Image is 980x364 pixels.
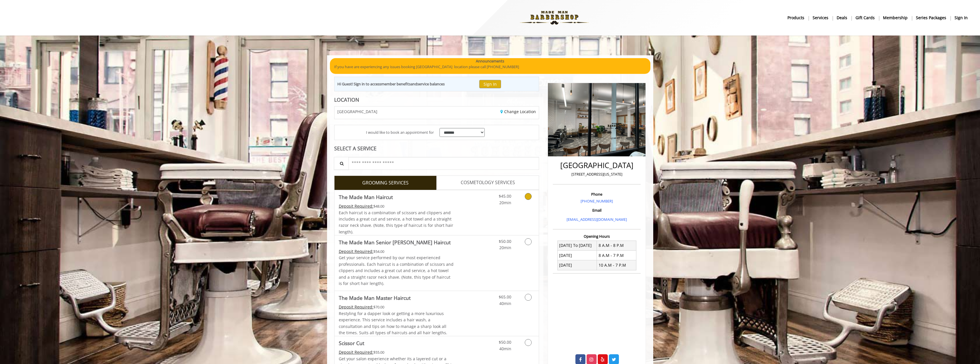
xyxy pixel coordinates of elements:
[597,260,636,270] td: 10 A.M - 7 P.M
[567,217,627,222] a: [EMAIL_ADDRESS][DOMAIN_NAME]
[339,210,453,235] span: Each haircut is a combination of scissors and clippers and includes a great cut and service, a ho...
[339,255,454,287] p: Get your service performed by our most experienced professionals. Each haircut is a combination o...
[597,251,636,260] td: 8 A.M - 7 P.M
[951,13,972,22] a: sign insign in
[339,349,454,355] div: $55.00
[553,234,641,238] h3: Opening Hours
[499,245,511,250] span: 20min
[339,304,373,310] span: This service needs some Advance to be paid before we block your appointment
[339,311,447,335] span: Restyling for a dapper look or getting a more luxurious experience. This service includes a hair ...
[500,109,536,114] a: Change Location
[955,15,968,21] b: sign in
[557,260,597,270] td: [DATE]
[554,192,639,196] h3: Phone
[337,109,377,114] span: [GEOGRAPHIC_DATA]
[339,248,454,255] div: $54.00
[499,346,511,351] span: 40min
[334,64,646,70] p: If you have are experiencing any issues booking [GEOGRAPHIC_DATA] location please call [PHONE_NUM...
[461,179,515,186] span: COSMETOLOGY SERVICES
[417,81,445,86] b: service balances
[339,304,454,310] div: $70.00
[476,58,504,64] b: Announcements
[334,96,359,103] b: LOCATION
[912,13,951,22] a: Series packagesSeries packages
[554,171,639,177] p: [STREET_ADDRESS][US_STATE]
[499,294,511,300] span: $65.00
[499,301,511,306] span: 40min
[813,15,828,21] b: Services
[334,146,539,151] div: SELECT A SERVICE
[339,193,393,201] b: The Made Man Haircut
[852,13,879,22] a: Gift cardsgift cards
[554,208,639,212] h3: Email
[339,203,454,209] div: $48.00
[339,339,364,347] b: Scissor Cut
[581,198,613,204] a: [PHONE_NUMBER]
[787,15,804,21] b: products
[334,157,349,170] button: Service Search
[557,241,597,250] td: [DATE] To [DATE]
[554,161,639,170] h2: [GEOGRAPHIC_DATA]
[339,203,373,209] span: This service needs some Advance to be paid before we block your appointment
[479,80,501,88] button: Sign In
[366,129,434,135] span: I would like to book an appointment for
[339,238,451,246] b: The Made Man Senior [PERSON_NAME] Haircut
[809,13,833,22] a: ServicesServices
[916,15,946,21] b: Series packages
[883,15,908,21] b: Membership
[339,249,373,254] span: This service needs some Advance to be paid before we block your appointment
[339,294,411,302] b: The Made Man Master Haircut
[339,349,373,355] span: This service needs some Advance to be paid before we block your appointment
[499,339,511,345] span: $50.00
[837,15,847,21] b: Deals
[783,13,809,22] a: Productsproducts
[499,200,511,205] span: 20min
[597,241,636,250] td: 8 A.M - 8 P.M
[879,13,912,22] a: MembershipMembership
[362,179,409,187] span: GROOMING SERVICES
[499,193,511,199] span: $45.00
[337,81,445,87] div: Hi Guest! Sign in to access and
[499,239,511,244] span: $50.00
[557,251,597,260] td: [DATE]
[381,81,411,86] b: member benefits
[515,2,594,34] img: Made Man Barbershop logo
[856,15,875,21] b: gift cards
[833,13,852,22] a: DealsDeals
